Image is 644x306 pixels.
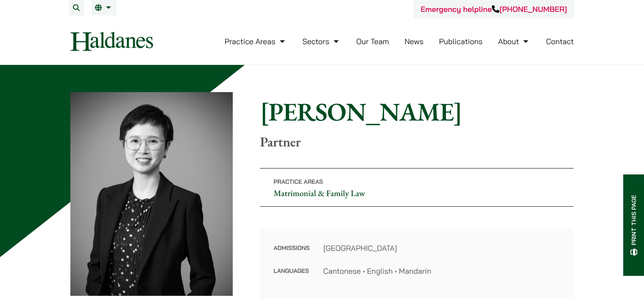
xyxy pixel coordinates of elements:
[273,178,323,185] span: Practice Areas
[546,36,574,46] a: Contact
[260,96,574,127] h1: [PERSON_NAME]
[421,4,567,14] a: Emergency helpline[PHONE_NUMBER]
[439,36,483,46] a: Publications
[260,134,574,150] p: Partner
[404,36,424,46] a: News
[323,265,560,277] dd: Cantonese • English • Mandarin
[225,36,287,46] a: Practice Areas
[323,242,560,254] dd: [GEOGRAPHIC_DATA]
[498,36,530,46] a: About
[70,32,153,51] img: Logo of Haldanes
[302,36,340,46] a: Sectors
[356,36,389,46] a: Our Team
[95,4,113,11] a: EN
[273,188,365,199] a: Matrimonial & Family Law
[273,242,309,265] dt: Admissions
[273,265,309,277] dt: Languages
